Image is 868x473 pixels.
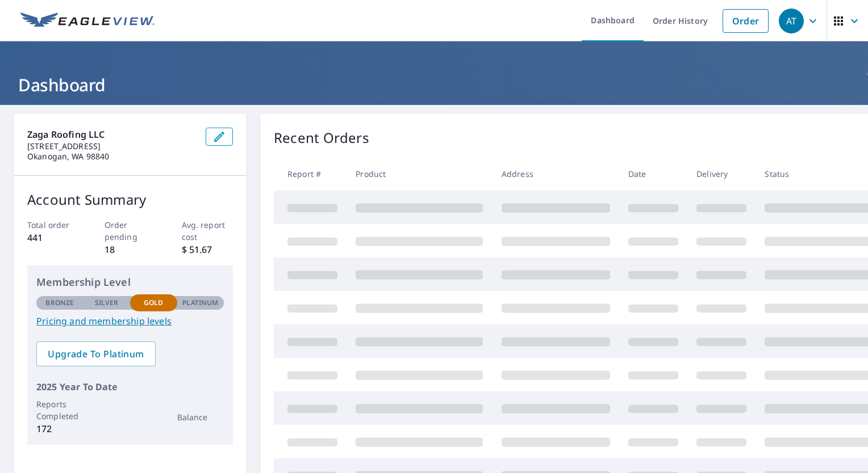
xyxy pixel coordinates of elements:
p: Avg. report cost [182,219,233,243]
p: Total order [27,219,79,231]
a: Upgrade To Platinum [36,341,156,366]
p: Reports Completed [36,398,84,422]
p: Platinum [182,298,218,308]
th: Address [493,157,619,191]
p: 2025 Year To Date [36,380,224,394]
p: Silver [95,298,119,308]
p: Gold [144,298,163,308]
th: Report # [274,157,347,191]
p: Order pending [105,219,156,243]
p: Account Summary [27,189,233,210]
div: AT [779,9,804,33]
a: Order [723,9,769,33]
p: Zaga Roofing LLC [27,128,197,141]
p: Membership Level [36,274,224,290]
p: 18 [105,243,156,256]
th: Delivery [687,157,756,191]
p: Balance [177,411,224,423]
p: Recent Orders [274,128,369,148]
p: Bronze [45,298,74,308]
p: 441 [27,231,79,244]
p: Okanogan, WA 98840 [27,151,197,162]
h1: Dashboard [14,73,854,96]
p: 172 [36,422,84,436]
a: Pricing and membership levels [36,314,224,328]
th: Date [619,157,687,191]
p: $ 51.67 [182,243,233,256]
th: Product [347,157,492,191]
span: Upgrade To Platinum [45,348,147,360]
img: EV Logo [20,12,155,29]
p: [STREET_ADDRESS] [27,141,197,151]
